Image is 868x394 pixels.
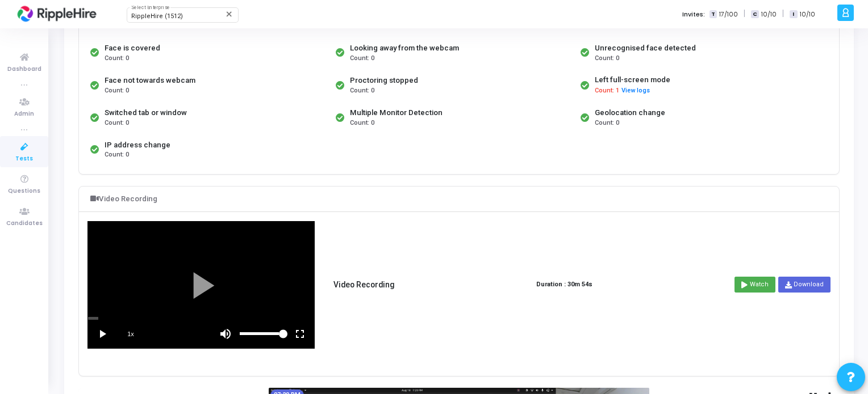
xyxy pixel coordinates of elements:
[88,317,314,320] div: scrub bar
[333,280,394,290] h5: Video Recording
[790,10,797,19] span: I
[90,192,157,206] div: Video Recording
[595,54,619,63] span: Count: 0
[105,86,129,96] span: Count: 0
[782,8,784,20] span: |
[7,65,41,74] span: Dashboard
[105,75,195,86] div: Face not towards webcam
[105,118,129,128] span: Count: 0
[350,54,374,63] span: Count: 0
[595,107,665,118] div: Geolocation change
[682,10,705,19] label: Invites:
[800,10,815,19] span: 10/10
[350,86,374,96] span: Count: 0
[105,54,129,63] span: Count: 0
[105,139,170,151] div: IP address change
[14,109,34,119] span: Admin
[350,75,418,86] div: Proctoring stopped
[595,86,619,96] span: Count: 1
[595,43,696,54] div: Unrecognised face detected
[761,10,777,19] span: 10/10
[751,10,758,19] span: C
[536,280,592,290] strong: Duration : 30m 54s
[595,74,670,86] div: Left full-screen mode
[105,107,187,118] div: Switched tab or window
[225,10,234,19] mat-icon: Clear
[710,10,717,19] span: T
[350,118,374,128] span: Count: 0
[735,277,775,293] button: Watch
[15,154,33,164] span: Tests
[719,10,738,19] span: 17/100
[350,43,459,54] div: Looking away from the webcam
[8,187,40,196] span: Questions
[240,320,286,348] div: volume level
[744,8,745,20] span: |
[14,3,99,26] img: logo
[105,150,129,160] span: Count: 0
[131,12,183,20] span: RippleHire (1512)
[116,320,145,348] span: playback speed button
[778,277,831,293] a: Download
[105,43,160,54] div: Face is covered
[595,118,619,128] span: Count: 0
[350,107,443,118] div: Multiple Monitor Detection
[6,219,43,228] span: Candidates
[621,86,650,96] button: View logs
